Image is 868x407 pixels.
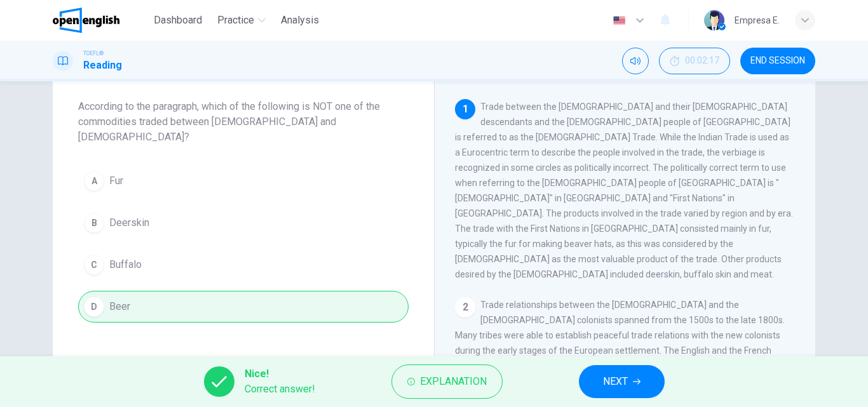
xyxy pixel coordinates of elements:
[735,13,780,28] div: Empresa E.
[83,49,104,58] span: TOEFL®
[579,365,665,398] button: NEXT
[78,99,409,145] span: According to the paragraph, which of the following is NOT one of the commodities traded between [...
[217,13,254,28] span: Practice
[245,366,315,382] span: Nice!
[704,10,724,30] img: Profile picture
[149,9,207,32] button: Dashboard
[455,99,475,119] div: 1
[245,382,315,397] span: Correct answer!
[281,13,319,28] span: Analysis
[750,56,805,66] span: END SESSION
[740,48,815,74] button: END SESSION
[685,56,719,66] span: 00:02:17
[659,48,730,74] div: Hide
[154,13,202,28] span: Dashboard
[53,8,149,33] a: OpenEnglish logo
[276,9,324,32] button: Analysis
[455,102,793,279] span: Trade between the [DEMOGRAPHIC_DATA] and their [DEMOGRAPHIC_DATA] descendants and the [DEMOGRAPHI...
[83,58,122,73] h1: Reading
[391,364,503,399] button: Explanation
[603,373,628,390] span: NEXT
[53,8,119,33] img: OpenEnglish logo
[212,9,271,32] button: Practice
[420,373,487,390] span: Explanation
[659,48,730,74] button: 00:02:17
[622,48,649,74] div: Mute
[611,16,627,25] img: en
[455,297,475,317] div: 2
